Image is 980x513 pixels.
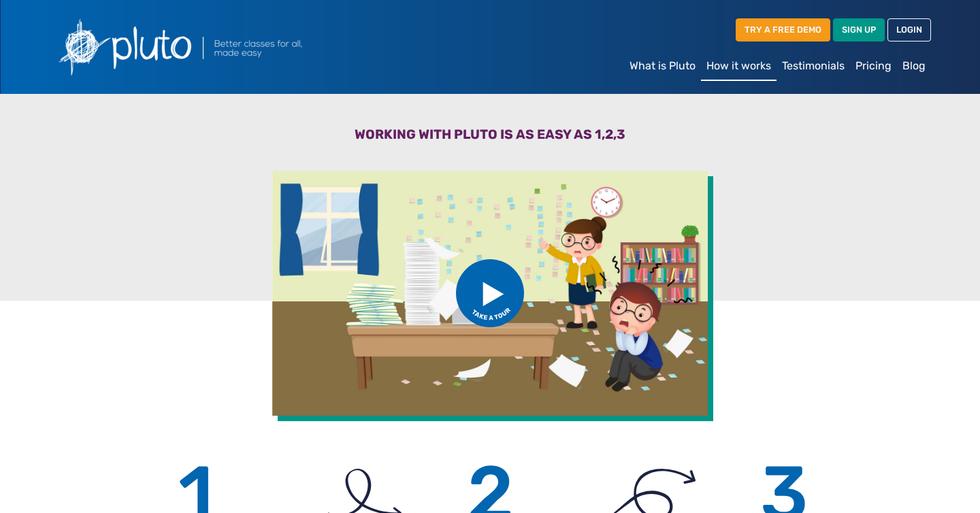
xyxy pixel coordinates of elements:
a: SIGN UP [833,18,885,41]
a: Testimonials [777,52,850,80]
a: LOGIN [887,18,931,41]
img: Pluto logo with the text Better classes for all, made easy [49,11,376,83]
img: Video of how Pluto works [272,171,708,416]
a: Pricing [850,52,897,80]
h3: Working with Pluto is as easy as 1,2,3 [57,127,923,148]
a: What is Pluto [624,52,701,80]
a: TRY A FREE DEMO [736,18,830,41]
a: Blog [897,52,931,80]
a: How it works [701,52,777,81]
img: btn_take_tour.svg [456,259,524,327]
